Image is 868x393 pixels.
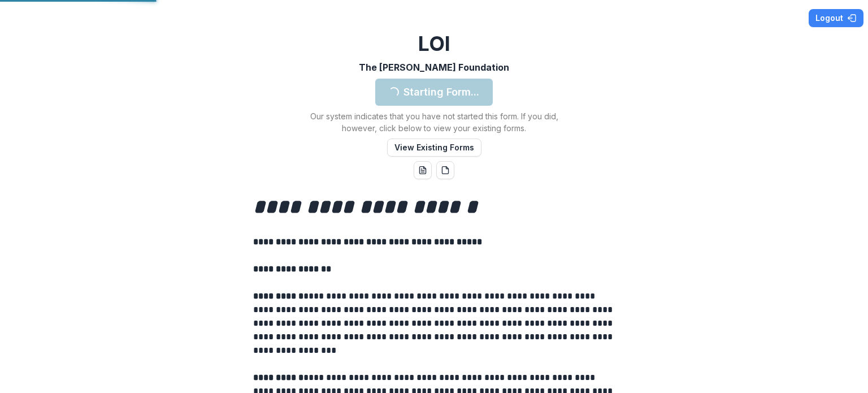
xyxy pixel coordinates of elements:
button: Starting Form... [375,79,493,106]
button: word-download [414,161,432,179]
p: The [PERSON_NAME] Foundation [359,61,509,74]
p: Our system indicates that you have not started this form. If you did, however, click below to vie... [293,110,575,134]
h2: LOI [418,32,450,56]
button: Logout [809,9,863,27]
button: View Existing Forms [387,139,481,157]
button: pdf-download [436,161,454,179]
